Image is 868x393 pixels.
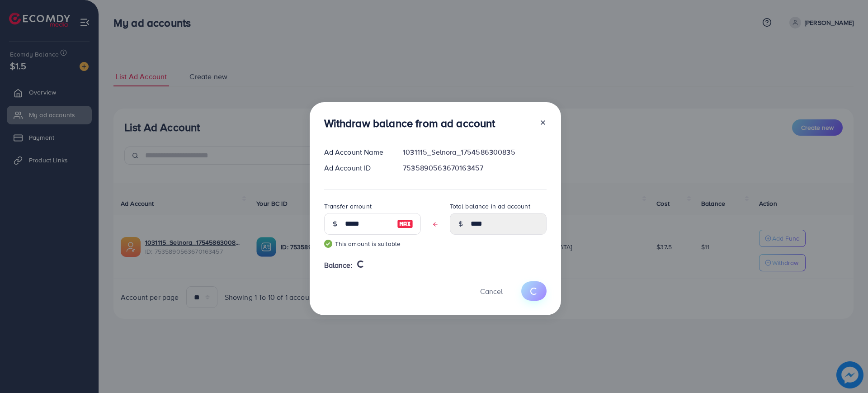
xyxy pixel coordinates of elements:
div: Ad Account Name [317,147,396,157]
small: This amount is suitable [324,239,421,248]
div: Ad Account ID [317,163,396,173]
img: image [397,218,413,229]
label: Total balance in ad account [450,202,530,211]
div: 1031115_Selnora_1754586300835 [396,147,553,157]
button: Cancel [469,281,514,301]
h3: Withdraw balance from ad account [324,117,495,130]
span: Balance: [324,260,353,270]
img: guide [324,240,332,248]
label: Transfer amount [324,202,372,211]
span: Cancel [480,286,503,296]
div: 7535890563670163457 [396,163,553,173]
